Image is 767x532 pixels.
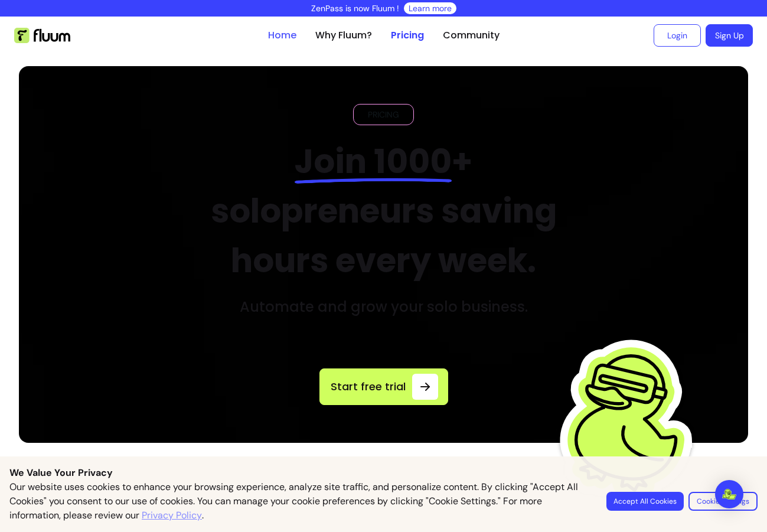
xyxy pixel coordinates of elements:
[706,24,753,47] a: Sign Up
[295,138,452,185] span: Join 1000
[184,137,583,286] h2: + solopreneurs saving hours every week.
[9,480,592,523] p: Our website uses cookies to enhance your browsing experience, analyze site traffic, and personali...
[319,368,448,405] a: Start free trial
[654,24,701,47] a: Login
[142,508,202,523] a: Privacy Policy
[409,2,452,14] a: Learn more
[268,28,296,43] a: Home
[240,298,528,316] h3: Automate and grow your solo business.
[391,28,424,43] a: Pricing
[14,28,70,43] img: Fluum Logo
[556,319,704,526] img: Fluum Duck sticker
[311,2,399,14] p: ZenPass is now Fluum !
[9,466,758,480] p: We Value Your Privacy
[606,492,684,511] button: Accept All Cookies
[329,378,407,395] span: Start free trial
[443,28,500,43] a: Community
[688,492,758,511] button: Cookie Settings
[315,28,372,43] a: Why Fluum?
[715,480,743,508] div: Open Intercom Messenger
[363,109,404,120] span: PRICING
